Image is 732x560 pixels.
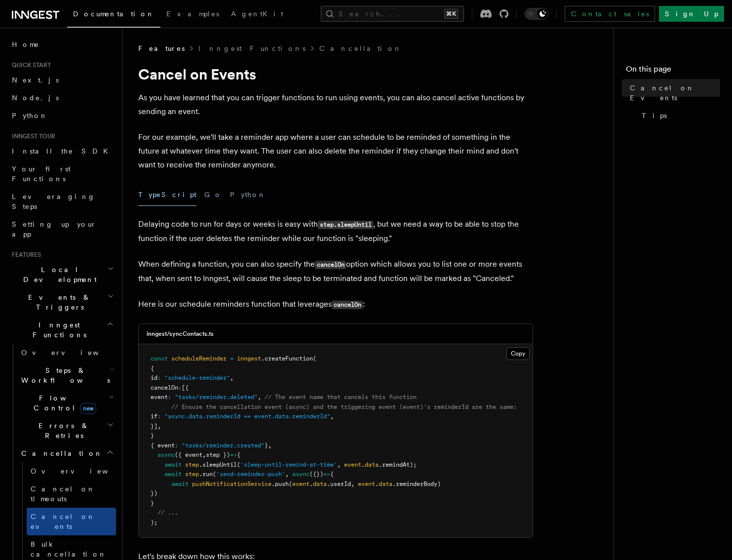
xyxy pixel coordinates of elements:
[8,107,116,124] a: Python
[313,480,327,487] span: data
[168,394,171,400] span: :
[240,461,337,468] span: 'sleep-until-remind-at-time'
[8,89,116,107] a: Node.js
[230,374,233,381] span: ,
[157,451,175,458] span: async
[27,462,116,480] a: Overview
[138,91,533,119] p: As you have learned that you can trigger functions to run using events, you can also cancel activ...
[31,540,107,558] span: Bulk cancellation
[199,461,237,468] span: .sleepUntil
[318,221,373,229] code: step.sleepUntil
[8,142,116,160] a: Install the SDK
[330,413,334,420] span: ,
[525,8,548,20] button: Toggle dark mode
[330,471,334,478] span: {
[323,471,330,478] span: =>
[199,471,213,478] span: .run
[157,374,161,381] span: :
[198,43,306,53] a: Inngest Functions
[31,513,95,530] span: Cancel on events
[337,461,341,468] span: ,
[271,480,289,487] span: .push
[182,384,189,391] span: [{
[258,394,261,400] span: ,
[206,451,230,458] span: step })
[8,265,108,284] span: Local Development
[182,442,265,449] span: "tasks/reminder.created"
[178,384,182,391] span: :
[8,160,116,188] a: Your first Functions
[237,355,261,362] span: inngest
[138,257,533,285] p: When defining a function, you can also specify the option which allows you to list one or more ev...
[327,480,351,487] span: .userId
[392,480,441,487] span: .reminderBody)
[27,508,116,535] a: Cancel on events
[638,107,720,124] a: Tips
[151,519,157,526] span: );
[375,480,379,487] span: .
[230,355,233,362] span: =
[151,355,168,362] span: const
[292,471,309,478] span: async
[351,480,354,487] span: ,
[151,394,168,400] span: event
[12,147,114,155] span: Install the SDK
[164,461,182,468] span: await
[8,61,51,69] span: Quick start
[315,261,346,269] code: cancelOn
[67,3,160,28] a: Documentation
[8,36,116,53] a: Home
[171,355,227,362] span: scheduleReminder
[17,421,107,440] span: Errors & Retries
[285,471,289,478] span: ,
[138,184,196,206] button: TypeScript
[626,63,720,79] h4: On this page
[157,423,161,430] span: ,
[12,40,39,49] span: Home
[151,500,154,507] span: }
[565,6,655,22] a: Contact sales
[17,393,109,413] span: Flow Control
[379,480,392,487] span: data
[175,394,258,400] span: "tasks/reminder.deleted"
[8,261,116,288] button: Local Development
[175,451,202,458] span: ({ event
[8,215,116,243] a: Setting up your app
[151,490,157,497] span: })
[309,480,313,487] span: .
[231,10,283,18] span: AgentKit
[192,480,271,487] span: pushNotificationService
[151,423,157,430] span: }]
[642,111,667,120] span: Tips
[171,403,517,410] span: // Ensure the cancellation event (async) and the triggering event (event)'s reminderId are the same:
[166,10,219,18] span: Examples
[659,6,724,22] a: Sign Up
[8,188,116,215] a: Leveraging Steps
[444,9,458,19] kbd: ⌘K
[73,10,154,18] span: Documentation
[160,3,225,27] a: Examples
[147,330,214,338] h3: inngest/syncContacts.ts
[289,480,292,487] span: (
[309,471,323,478] span: ({})
[138,43,185,53] span: Features
[17,361,116,389] button: Steps & Workflows
[358,480,375,487] span: event
[313,355,316,362] span: (
[8,316,116,344] button: Inngest Functions
[237,451,240,458] span: {
[230,451,237,458] span: =>
[361,461,365,468] span: .
[151,432,154,439] span: }
[17,448,103,458] span: Cancellation
[31,485,95,503] span: Cancel on timeouts
[17,344,116,361] a: Overview
[265,442,268,449] span: }
[157,413,161,420] span: :
[265,394,417,400] span: // The event name that cancels this function
[164,471,182,478] span: await
[213,471,216,478] span: (
[185,471,199,478] span: step
[31,467,132,475] span: Overview
[319,43,402,53] a: Cancellation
